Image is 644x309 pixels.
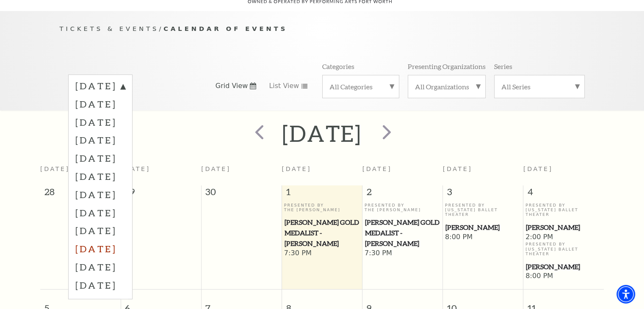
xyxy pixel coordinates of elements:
[75,167,125,185] label: [DATE]
[60,24,585,34] p: /
[75,149,125,167] label: [DATE]
[282,166,311,172] span: [DATE]
[443,166,473,172] span: [DATE]
[445,222,521,233] a: Peter Pan
[415,82,478,91] label: All Organizations
[525,262,602,272] a: Peter Pan
[370,119,401,149] button: next
[75,113,125,131] label: [DATE]
[284,249,360,258] span: 7:30 PM
[445,222,521,233] span: [PERSON_NAME]
[526,222,601,233] span: [PERSON_NAME]
[329,82,392,91] label: All Categories
[282,185,362,202] span: 1
[445,233,521,242] span: 8:00 PM
[284,217,360,248] a: Cliburn Gold Medalist - Aristo Sham
[163,25,287,32] span: Calendar of Events
[75,258,125,276] label: [DATE]
[525,233,602,242] span: 2:00 PM
[443,185,523,202] span: 3
[75,131,125,149] label: [DATE]
[40,166,70,172] span: [DATE]
[365,249,441,258] span: 7:30 PM
[75,185,125,204] label: [DATE]
[526,262,601,272] span: [PERSON_NAME]
[501,82,578,91] label: All Series
[285,217,360,248] span: [PERSON_NAME] Gold Medalist - [PERSON_NAME]
[408,62,486,71] p: Presenting Organizations
[121,166,150,172] span: [DATE]
[269,81,299,91] span: List View
[365,217,441,248] a: Cliburn Gold Medalist - Aristo Sham
[201,166,231,172] span: [DATE]
[523,185,604,202] span: 4
[75,221,125,240] label: [DATE]
[75,80,125,95] label: [DATE]
[616,285,635,303] div: Accessibility Menu
[40,185,121,202] span: 28
[75,276,125,294] label: [DATE]
[525,242,602,256] p: Presented By [US_STATE] Ballet Theater
[365,217,440,248] span: [PERSON_NAME] Gold Medalist - [PERSON_NAME]
[523,166,553,172] span: [DATE]
[216,81,248,91] span: Grid View
[243,119,274,149] button: prev
[525,222,602,233] a: Peter Pan
[525,272,602,281] span: 8:00 PM
[75,95,125,113] label: [DATE]
[322,62,354,71] p: Categories
[202,185,282,202] span: 30
[525,203,602,217] p: Presented By [US_STATE] Ballet Theater
[365,203,441,212] p: Presented By The [PERSON_NAME]
[75,240,125,258] label: [DATE]
[362,166,392,172] span: [DATE]
[75,204,125,222] label: [DATE]
[60,25,159,32] span: Tickets & Events
[282,120,362,147] h2: [DATE]
[121,185,201,202] span: 29
[494,62,512,71] p: Series
[362,185,442,202] span: 2
[445,203,521,217] p: Presented By [US_STATE] Ballet Theater
[284,203,360,212] p: Presented By The [PERSON_NAME]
